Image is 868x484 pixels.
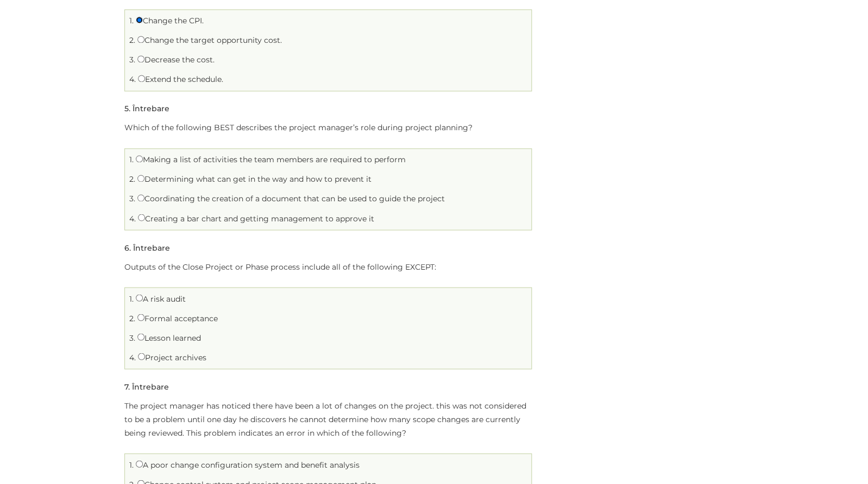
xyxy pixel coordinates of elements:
[136,294,186,303] label: A risk audit
[129,333,135,342] span: 3.
[129,313,135,323] span: 2.
[129,16,134,26] span: 1.
[129,74,136,84] span: 4.
[137,174,372,184] label: Determining what can get in the way and how to prevent it
[137,55,144,62] input: Decrease the cost.
[137,36,144,43] input: Change the target opportunity cost.
[136,16,143,23] input: Change the CPI.
[137,194,144,201] input: Coordinating the creation of a document that can be used to guide the project
[124,381,128,391] span: 7
[136,155,406,164] label: Making a list of activities the team members are required to perform
[137,333,201,342] label: Lesson learned
[138,352,206,362] label: Project archives
[129,294,134,303] span: 1.
[136,16,204,26] label: Change the CPI.
[136,460,143,467] input: A poor change configuration system and benefit analysis
[137,314,144,321] input: Formal acceptance
[129,194,135,203] span: 3.
[129,174,135,184] span: 2.
[138,213,374,223] label: Creating a bar chart and getting management to approve it
[138,214,145,221] input: Creating a bar chart and getting management to approve it
[124,121,532,135] p: Which of the following BEST describes the project manager’s role during project planning?
[137,194,445,203] label: Coordinating the creation of a document that can be used to guide the project
[129,460,134,469] span: 1.
[124,105,169,113] h5: . Întrebare
[124,243,129,252] span: 6
[124,383,169,391] h5: . Întrebare
[129,352,136,362] span: 4.
[129,35,135,45] span: 2.
[124,262,436,271] span: Outputs of the Close Project or Phase process include all of the following EXCEPT:
[137,55,215,65] label: Decrease the cost.
[137,313,218,323] label: Formal acceptance
[136,294,143,301] input: A risk audit
[138,353,145,360] input: Project archives
[136,460,360,469] label: A poor change configuration system and benefit analysis
[138,74,223,84] label: Extend the schedule.
[124,244,170,252] h5: . Întrebare
[137,35,282,45] label: Change the target opportunity cost.
[129,155,134,164] span: 1.
[129,213,136,223] span: 4.
[124,399,532,440] p: The project manager has noticed there have been a lot of changes on the project. this was not con...
[136,155,143,162] input: Making a list of activities the team members are required to perform
[137,175,144,182] input: Determining what can get in the way and how to prevent it
[138,75,145,82] input: Extend the schedule.
[124,104,129,113] span: 5
[129,55,135,65] span: 3.
[137,333,144,340] input: Lesson learned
